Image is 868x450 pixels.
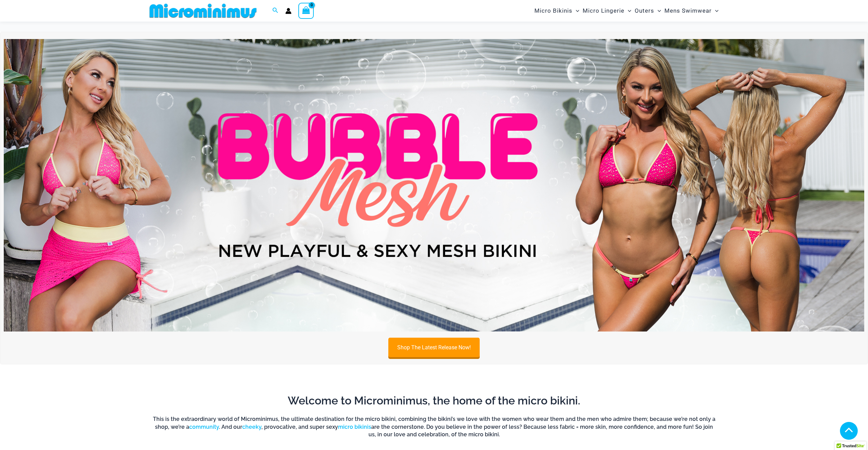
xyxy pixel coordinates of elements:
[712,2,718,20] span: Menu Toggle
[272,7,278,15] a: Search icon link
[338,424,371,430] a: micro bikinis
[147,3,259,18] img: MM SHOP LOGO FLAT
[285,8,292,14] a: Account icon link
[532,1,722,21] nav: Site Navigation
[189,424,219,430] a: community
[624,2,631,20] span: Menu Toggle
[635,2,654,20] span: Outers
[388,338,480,357] a: Shop The Latest Release Now!
[633,2,663,20] a: OutersMenu ToggleMenu Toggle
[664,2,712,20] span: Mens Swimwear
[152,393,716,408] h2: Welcome to Microminimus, the home of the micro bikini.
[663,2,720,20] a: Mens SwimwearMenu ToggleMenu Toggle
[152,415,716,438] h6: This is the extraordinary world of Microminimus, the ultimate destination for the micro bikini, c...
[583,2,624,20] span: Micro Lingerie
[4,39,864,332] img: Bubble Mesh Highlight Pink
[581,2,633,20] a: Micro LingerieMenu ToggleMenu Toggle
[534,2,572,20] span: Micro Bikinis
[533,2,581,20] a: Micro BikinisMenu ToggleMenu Toggle
[298,3,314,18] a: View Shopping Cart, empty
[242,424,261,430] a: cheeky
[572,2,579,20] span: Menu Toggle
[654,2,661,20] span: Menu Toggle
